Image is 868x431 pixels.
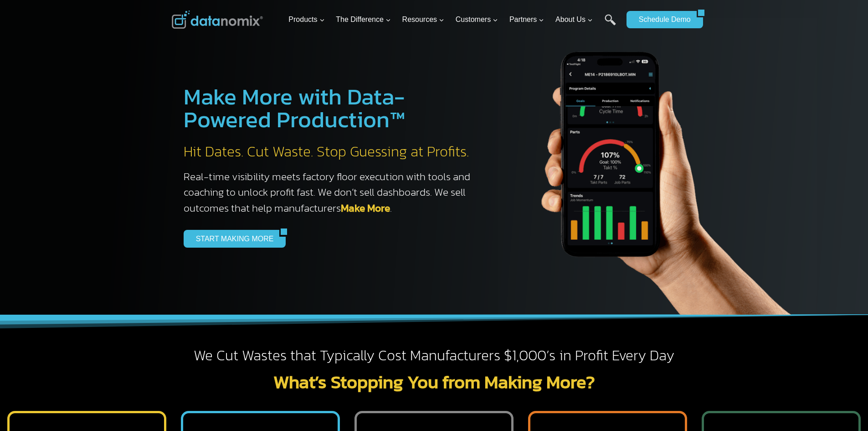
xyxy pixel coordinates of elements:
[498,18,817,315] img: The Datanoix Mobile App available on Android and iOS Devices
[285,5,622,35] nav: Primary Navigation
[288,14,324,26] span: Products
[402,14,444,26] span: Resources
[172,10,263,29] img: Datanomix
[555,14,593,26] span: About Us
[172,346,697,365] h2: We Cut Wastes that Typically Cost Manufacturers $1,000’s in Profit Every Day
[172,373,697,391] h2: What’s Stopping You from Making More?
[605,14,616,35] a: Search
[341,200,390,216] a: Make More
[184,85,480,131] h1: Make More with Data-Powered Production™
[336,14,391,26] span: The Difference
[184,142,480,161] h2: Hit Dates. Cut Waste. Stop Guessing at Profits.
[456,14,498,26] span: Customers
[184,230,280,247] a: START MAKING MORE
[184,169,480,216] h3: Real-time visibility meets factory floor execution with tools and coaching to unlock profit fast....
[627,11,697,28] a: Schedule Demo
[509,14,544,26] span: Partners
[5,270,151,426] iframe: Popup CTA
